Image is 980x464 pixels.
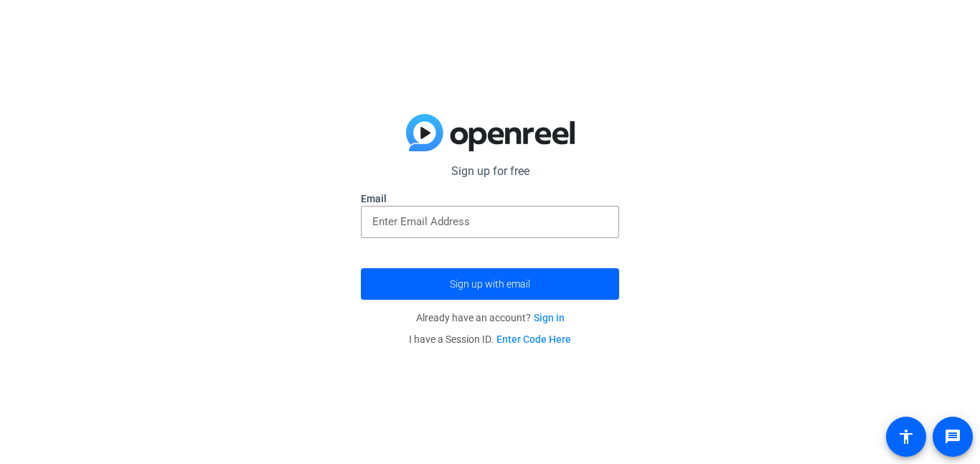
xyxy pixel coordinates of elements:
span: Already have an account? [416,312,565,323]
label: Email [361,191,619,206]
input: Enter Email Address [372,213,608,230]
span: I have a Session ID. [409,333,571,345]
img: blue-gradient.svg [406,114,575,151]
mat-icon: accessibility [897,428,915,445]
a: Sign in [534,312,565,323]
mat-icon: message [944,428,961,445]
button: Sign up with email [361,268,619,300]
a: Enter Code Here [496,333,571,345]
p: Sign up for free [361,163,619,180]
